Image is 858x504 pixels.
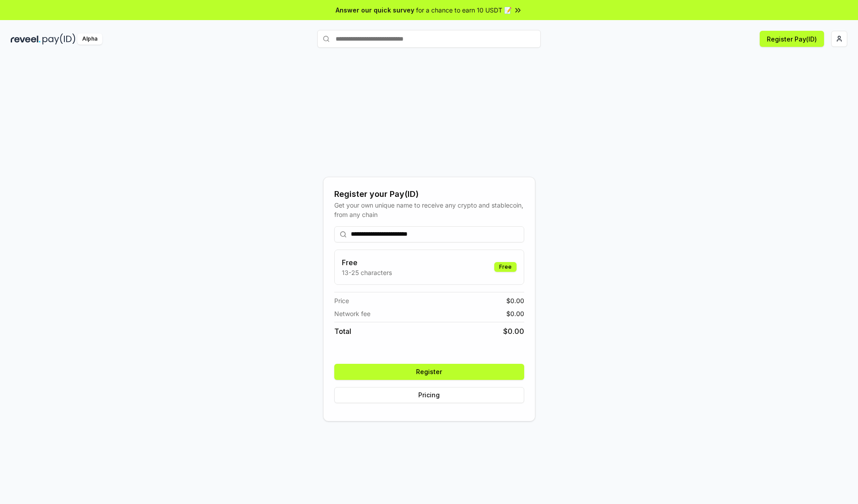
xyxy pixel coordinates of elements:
[42,33,76,45] img: pay_id
[342,268,392,277] p: 13-25 characters
[334,200,524,219] div: Get your own unique name to receive any crypto and stablecoin, from any chain
[760,31,824,47] button: Register Pay(ID)
[334,296,349,305] span: Price
[494,262,517,272] div: Free
[503,326,524,337] span: $ 0.00
[334,309,370,318] span: Network fee
[334,188,524,200] div: Register your Pay(ID)
[336,5,414,15] span: Answer our quick survey
[416,5,512,15] span: for a chance to earn 10 USDT 📝
[506,309,524,318] span: $ 0.00
[342,257,392,268] h3: Free
[334,364,524,380] button: Register
[11,33,41,45] img: reveel_dark
[77,33,102,45] div: Alpha
[506,296,524,305] span: $ 0.00
[334,387,524,403] button: Pricing
[334,326,351,337] span: Total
